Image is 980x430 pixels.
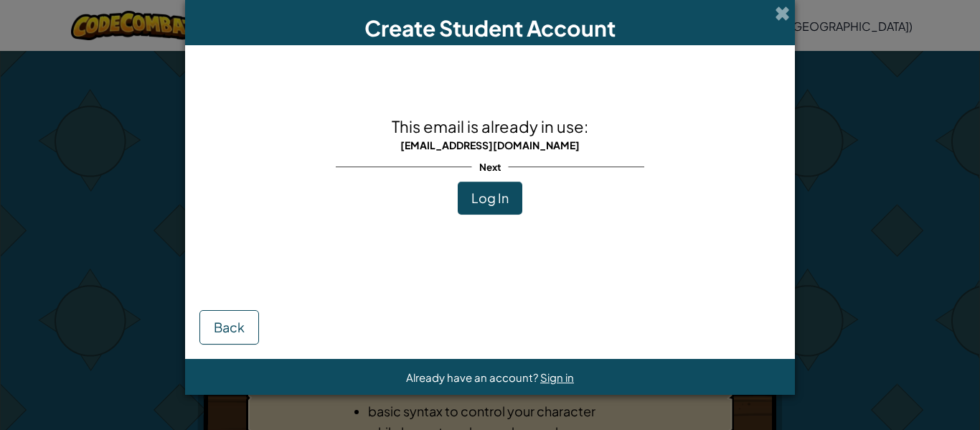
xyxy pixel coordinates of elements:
[540,370,574,384] a: Sign in
[400,139,580,151] span: [EMAIL_ADDRESS][DOMAIN_NAME]
[472,156,509,177] span: Next
[214,319,245,335] span: Back
[458,182,522,215] button: Log In
[392,116,588,136] span: This email is already in use:
[471,190,509,206] span: Log In
[364,14,616,42] span: Create Student Account
[199,310,259,345] button: Back
[406,370,540,384] span: Already have an account?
